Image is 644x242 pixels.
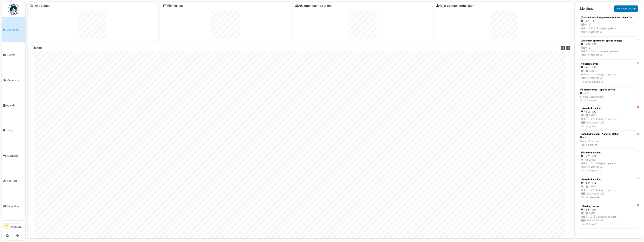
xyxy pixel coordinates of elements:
[581,19,635,23] div: Hal 1 - L53
[7,179,24,183] span: Voorraad
[580,88,615,91] div: Spilled coffee - Spilled coffee
[581,204,635,208] div: Sluiting dozen
[581,158,635,172] div: 1 | [DATE] Hal 2 - L72 | 0 dag(en) geleden [PERSON_NAME] Ticket toegewezen
[580,7,595,10] h6: Meldingen
[581,151,635,154] div: Aandruk station
[2,118,25,143] a: Zones
[581,66,635,69] div: Hal 2 - L72
[2,93,25,118] a: Agenda
[580,132,619,136] div: Aandruk station - Aandruk station
[2,143,25,168] a: Machines
[581,39,635,42] div: markem opdruk niet op alle doosjes
[581,42,635,46] div: Hal 5 - L78
[7,28,24,31] span: Dashboard
[580,136,619,139] div: Hal 2
[2,168,25,194] a: Voorraad
[581,113,635,128] div: 1 | [DATE] Hal 2 - L72 | 0 dag(en) geleden [PERSON_NAME] Ticket gesloten
[581,110,635,113] div: Hal 2 - L72
[581,69,635,84] div: 1 | [DATE] Hal 2 - L72 | 0 dag(en) geleden [PERSON_NAME] Ticket geannuleerd
[2,194,25,219] a: Rapportage
[3,223,9,229] li: SV
[581,62,635,66] div: Spilled coffee
[295,4,332,8] a: Alle openstaande taken
[10,222,24,230] li: [PERSON_NAME]
[579,104,637,131] a: Aandruk station Hal 2 - L72 1 |[DATE]Hal 2 - L72 | 0 dag(en) geleden [PERSON_NAME]Ticket gesloten
[579,86,637,104] a: Spilled coffee - Spilled coffee Hal 2 Status: Geannuleerd Todo Canceled
[581,23,635,34] div: [DATE] Hal 1 - L53 | -1 dag(en) geleden [PERSON_NAME]
[581,178,635,181] div: Aandruk station
[579,60,637,86] a: Spilled coffee Hal 2 - L72 1 |[DATE]Hal 2 - L72 | 0 dag(en) geleden [PERSON_NAME]Ticket geannuleerd
[6,103,24,107] span: Agenda
[163,4,183,8] a: Mijn tickets
[7,78,24,82] span: Onderhoud
[2,17,25,42] a: Dashboard
[7,204,24,208] span: Rapportage
[35,4,50,8] a: Alle tickets
[579,175,637,202] a: Aandruk station Hal 2 - L72 1 |[DATE]Hal 2 - L72 | 0 dag(en) geleden [PERSON_NAME]Ticket bijgewerkt
[579,36,637,60] a: markem opdruk niet op alle doosjes Hal 5 - L78 [DATE]Hal 5 - L78 | -1 dag(en) geleden [PERSON_NAME]
[614,5,638,12] a: Alles verwijderen
[2,42,25,68] a: Tickets
[580,91,615,95] div: Hal 2
[579,13,637,36] a: alarm inschuifkleppen voortakten 1 niet offen Hal 1 - L53 [DATE]Hal 1 - L53 | -1 dag(en) geleden ...
[6,129,24,132] span: Zones
[3,222,24,231] a: SV Manager[PERSON_NAME]
[581,211,635,226] div: 1 | [DATE] Hal 5 - L71 | 0 dag(en) geleden [PERSON_NAME] Ticket gesloten
[579,202,637,229] a: Sluiting dozen Hal 5 - L71 1 |[DATE]Hal 5 - L71 | 0 dag(en) geleden [PERSON_NAME]Ticket gesloten
[581,208,635,211] div: Hal 5 - L71
[580,230,615,234] div: Sluiting dozen - Sluiting dozen
[436,4,474,8] a: Mijn openstaande taken
[579,148,637,175] a: Aandruk station Hal 2 - L72 1 |[DATE]Hal 2 - L72 | 0 dag(en) geleden [PERSON_NAME]Ticket toegewezen
[581,154,635,158] div: Hal 2 - L72
[10,222,24,225] div: Manager
[8,4,19,15] img: Badge_color-CXgf-gQk.svg
[2,67,25,93] a: Onderhoud
[32,46,43,50] h6: Tickets
[581,16,635,19] div: alarm inschuifkleppen voortakten 1 niet offen
[580,99,597,102] span: translation missing: nl.notification.todo_canceled
[580,95,615,102] div: Status: Geannuleerd
[581,46,635,57] div: [DATE] Hal 5 - L78 | -1 dag(en) geleden [PERSON_NAME]
[7,53,24,57] span: Tickets
[7,154,24,158] span: Machines
[581,106,635,110] div: Aandruk station
[580,139,619,146] div: Status: Afgesloten Taak volbracht
[581,181,635,185] div: Hal 2 - L72
[579,131,637,148] a: Aandruk station - Aandruk station Hal 2 Status: AfgeslotenTaak volbracht
[581,185,635,199] div: 1 | [DATE] Hal 2 - L72 | 0 dag(en) geleden [PERSON_NAME] Ticket bijgewerkt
